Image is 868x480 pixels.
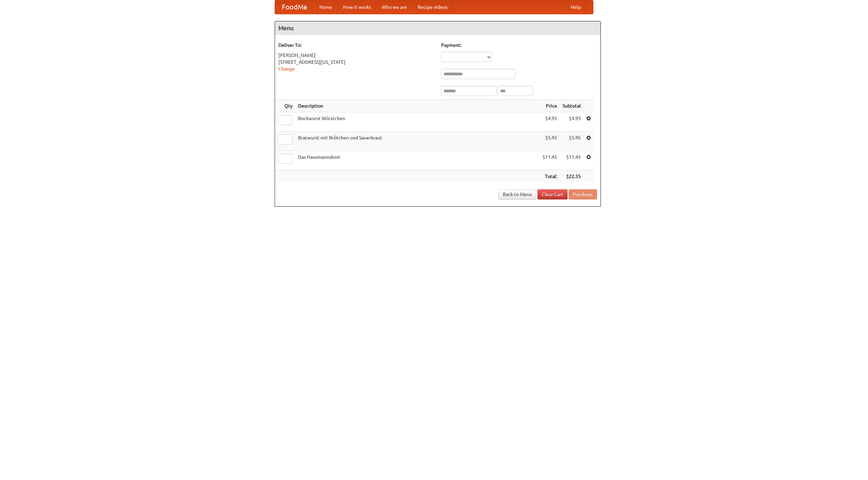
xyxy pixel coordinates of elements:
[540,112,560,132] td: $4.95
[376,0,412,14] a: Who we are
[275,0,314,14] a: FoodMe
[560,170,584,183] th: $22.35
[540,132,560,151] td: $5.95
[295,132,540,151] td: Bratwurst mit Brötchen und Sauerkraut
[295,100,540,112] th: Description
[278,66,295,72] a: Change
[278,59,434,65] div: [STREET_ADDRESS][US_STATE]
[295,151,540,170] td: Das Hausmannskost
[565,0,586,14] a: Help
[560,151,584,170] td: $11.45
[537,189,568,199] a: Clear Cart
[412,0,453,14] a: Recipe videos
[540,170,560,183] th: Total:
[338,0,376,14] a: How it works
[560,132,584,151] td: $5.95
[278,52,434,59] div: [PERSON_NAME]
[560,112,584,132] td: $4.95
[275,21,600,35] h4: Menu
[498,189,536,199] a: Back to Menu
[314,0,338,14] a: Home
[278,42,434,49] h5: Deliver To:
[295,112,540,132] td: Bockwurst Würstchen
[275,100,295,112] th: Qty
[560,100,584,112] th: Subtotal
[540,151,560,170] td: $11.45
[441,42,597,49] h5: Payment:
[540,100,560,112] th: Price
[569,189,597,199] button: Purchase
